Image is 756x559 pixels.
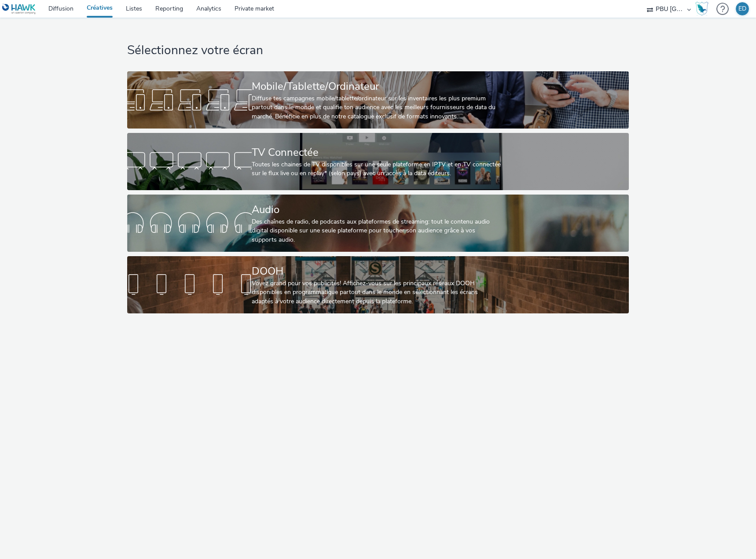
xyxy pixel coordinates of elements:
div: Diffuse tes campagnes mobile/tablette/ordinateur sur les inventaires les plus premium partout dan... [252,94,501,121]
div: Des chaînes de radio, de podcasts aux plateformes de streaming: tout le contenu audio digital dis... [252,217,501,244]
img: Hawk Academy [695,2,708,16]
div: Voyez grand pour vos publicités! Affichez-vous sur les principaux réseaux DOOH disponibles en pro... [252,279,501,306]
div: Toutes les chaines de TV disponibles sur une seule plateforme en IPTV et en TV connectée sur le f... [252,160,501,178]
a: AudioDes chaînes de radio, de podcasts aux plateformes de streaming: tout le contenu audio digita... [127,195,629,252]
a: Hawk Academy [695,2,712,16]
div: Audio [252,202,501,217]
div: TV Connectée [252,145,501,160]
h1: Sélectionnez votre écran [127,42,629,59]
a: TV ConnectéeToutes les chaines de TV disponibles sur une seule plateforme en IPTV et en TV connec... [127,133,629,190]
div: Mobile/Tablette/Ordinateur [252,79,501,94]
div: DOOH [252,264,501,279]
a: DOOHVoyez grand pour vos publicités! Affichez-vous sur les principaux réseaux DOOH disponibles en... [127,256,629,313]
img: undefined Logo [2,4,36,15]
a: Mobile/Tablette/OrdinateurDiffuse tes campagnes mobile/tablette/ordinateur sur les inventaires le... [127,71,629,129]
div: ED [738,2,746,15]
